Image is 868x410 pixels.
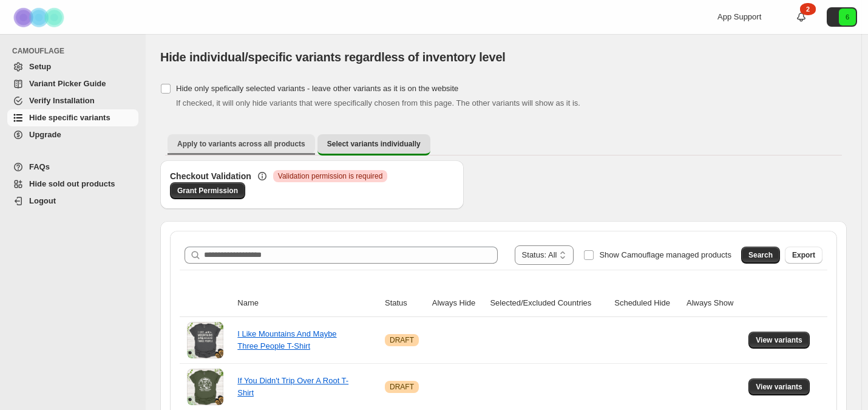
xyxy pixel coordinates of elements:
[827,7,857,27] button: Avatar with initials 6
[160,50,506,64] span: Hide individual/specific variants regardless of inventory level
[29,96,95,105] span: Verify Installation
[7,176,138,193] a: Hide sold out products
[29,62,51,71] span: Setup
[176,98,580,108] span: If checked, it will only hide variants that were specifically chosen from this page. The other va...
[7,58,138,75] a: Setup
[317,134,430,155] button: Select variants individually
[29,196,56,205] span: Logout
[12,46,140,56] span: CAMOUFLAGE
[800,3,816,15] div: 2
[717,12,761,21] span: App Support
[748,332,810,349] button: View variants
[748,250,773,260] span: Search
[327,139,421,149] span: Select variants individually
[7,109,138,126] a: Hide specific variants
[29,179,115,188] span: Hide sold out products
[29,113,110,122] span: Hide specific variants
[187,322,223,358] img: I Like Mountains And Maybe Three People T-Shirt
[7,92,138,109] a: Verify Installation
[795,11,807,23] a: 2
[237,329,336,350] a: I Like Mountains And Maybe Three People T-Shirt
[10,1,70,34] img: Camouflage
[429,290,487,317] th: Always Hide
[390,382,414,392] span: DRAFT
[176,84,458,93] span: Hide only spefically selected variants - leave other variants as it is on the website
[168,134,315,154] button: Apply to variants across all products
[170,182,245,199] a: Grant Permission
[278,171,383,181] span: Validation permission is required
[187,369,223,405] img: If You Didn't Trip Over A Root T-Shirt
[792,250,815,260] span: Export
[381,290,429,317] th: Status
[599,250,731,259] span: Show Camouflage managed products
[390,335,414,345] span: DRAFT
[741,247,780,264] button: Search
[7,75,138,92] a: Variant Picker Guide
[29,79,106,88] span: Variant Picker Guide
[748,378,810,395] button: View variants
[29,130,61,139] span: Upgrade
[839,9,856,26] span: Avatar with initials 6
[756,335,802,345] span: View variants
[237,376,348,397] a: If You Didn't Trip Over A Root T-Shirt
[846,13,849,21] text: 6
[756,382,802,392] span: View variants
[7,159,138,176] a: FAQs
[486,290,611,317] th: Selected/Excluded Countries
[7,193,138,210] a: Logout
[170,170,251,182] h3: Checkout Validation
[29,162,50,171] span: FAQs
[611,290,683,317] th: Scheduled Hide
[785,247,822,264] button: Export
[177,186,238,196] span: Grant Permission
[683,290,745,317] th: Always Show
[7,126,138,143] a: Upgrade
[234,290,381,317] th: Name
[177,139,305,149] span: Apply to variants across all products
